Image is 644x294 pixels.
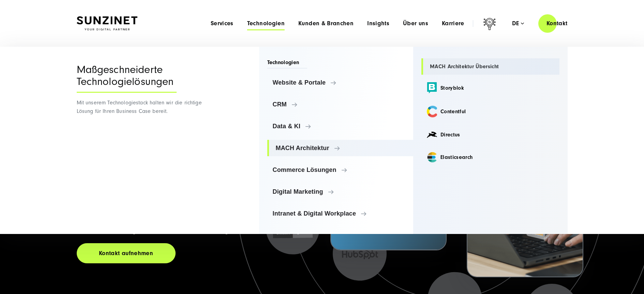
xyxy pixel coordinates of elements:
a: Services [211,20,234,27]
a: Intranet & Digital Workplace [267,205,414,222]
span: Website & Portale [273,79,408,86]
div: Maßgeschneiderte Technologielösungen [77,64,177,93]
a: MACH Architektur Übersicht [421,58,559,75]
span: MACH Architektur [276,145,408,151]
img: SUNZINET Full Service Digital Agentur [77,16,137,31]
a: Commerce Lösungen [267,162,414,178]
span: Commerce Lösungen [273,166,408,173]
span: Intranet & Digital Workplace [273,210,408,217]
a: CRM [267,96,414,113]
span: Data & KI [273,123,408,130]
a: Insights [367,20,389,27]
span: Technologien [267,59,308,69]
a: Technologien [247,20,285,27]
a: Kunden & Branchen [298,20,354,27]
a: Über uns [403,20,428,27]
a: Contentful [421,101,559,122]
p: Mit unserem Technologiestack halten wir die richtige Lösung für Ihren Business Case bereit. [77,99,205,116]
div: de [512,20,524,27]
a: Website & Portale [267,74,414,91]
a: Elasticsearch [421,147,559,167]
a: Karriere [442,20,464,27]
a: Digital Marketing [267,183,414,200]
a: Directus [421,125,559,145]
a: Kontakt aufnehmen [77,243,176,263]
a: Storyblok [421,77,559,98]
a: MACH Architektur [267,140,414,156]
span: CRM [273,101,408,108]
a: Kontakt [538,14,576,33]
a: Data & KI [267,118,414,134]
span: Digital Marketing [273,188,408,195]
